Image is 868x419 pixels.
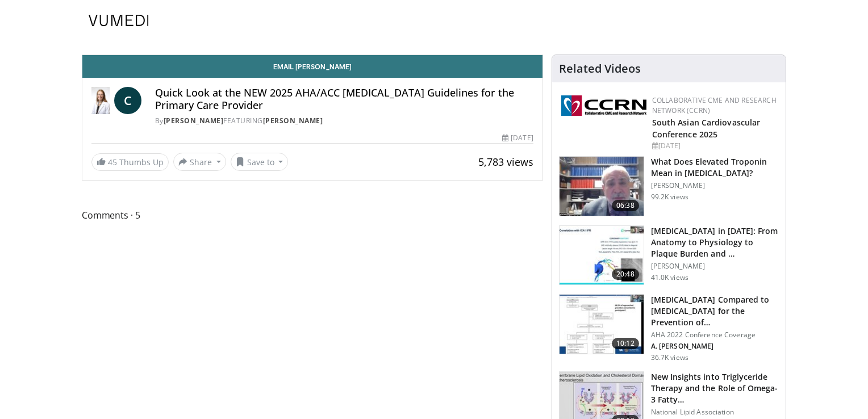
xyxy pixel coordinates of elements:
[91,153,169,171] a: 45 Thumbs Up
[114,87,141,114] a: C
[155,116,533,126] div: By FEATURING
[560,157,644,216] img: 98daf78a-1d22-4ebe-927e-10afe95ffd94.150x105_q85_crop-smart_upscale.jpg
[561,95,646,116] img: a04ee3ba-8487-4636-b0fb-5e8d268f3737.png.150x105_q85_autocrop_double_scale_upscale_version-0.2.png
[91,87,110,114] img: Dr. Catherine P. Benziger
[652,141,777,151] div: [DATE]
[651,225,779,259] h3: Cardiac CT in 2023: From Anatomy to Physiology to Plaque Burden and Prevention
[612,200,639,211] span: 06:38
[612,269,639,280] span: 20:48
[612,338,639,349] span: 10:12
[651,273,688,282] p: 41.0K views
[89,15,149,26] img: VuMedi Logo
[164,116,224,125] a: [PERSON_NAME]
[651,262,779,271] p: [PERSON_NAME]
[652,117,761,140] a: South Asian Cardiovascular Conference 2025
[651,353,688,362] p: 36.7K views
[478,155,533,169] span: 5,783 views
[652,95,777,115] a: Collaborative CME and Research Network (CCRN)
[502,133,533,143] div: [DATE]
[651,192,688,202] p: 99.2K views
[108,157,117,167] span: 45
[559,156,779,216] a: 06:38 What Does Elevated Troponin Mean in [MEDICAL_DATA]? [PERSON_NAME] 99.2K views
[559,62,641,76] h4: Related Videos
[559,225,779,286] a: 20:48 [MEDICAL_DATA] in [DATE]: From Anatomy to Physiology to Plaque Burden and … [PERSON_NAME] 4...
[155,87,533,111] h4: Quick Look at the NEW 2025 AHA/ACC [MEDICAL_DATA] Guidelines for the Primary Care Provider
[651,330,779,340] p: AHA 2022 Conference Coverage
[651,371,779,405] h3: New Insights into Triglyceride Therapy and the Role of Omega-3 Fatty Acids in Reducing Cardiovasc...
[651,342,779,351] p: Areef Ishani
[560,295,644,354] img: 7c0f9b53-1609-4588-8498-7cac8464d722.150x105_q85_crop-smart_upscale.jpg
[82,55,542,78] a: Email [PERSON_NAME]
[231,153,289,171] button: Save to
[651,156,779,179] h3: What Does Elevated Troponin Mean in [MEDICAL_DATA]?
[263,116,323,125] a: [PERSON_NAME]
[560,226,644,285] img: 823da73b-7a00-425d-bb7f-45c8b03b10c3.150x105_q85_crop-smart_upscale.jpg
[559,294,779,362] a: 10:12 [MEDICAL_DATA] Compared to [MEDICAL_DATA] for the Prevention of… AHA 2022 Conference Covera...
[651,408,779,417] p: National Lipid Association
[651,181,779,190] p: [PERSON_NAME]
[651,294,779,328] h3: Chlorthalidone Compared to Hydrochlorothiazide for the Prevention of Cardiovascular Events in Pat...
[173,153,226,171] button: Share
[82,208,543,223] span: Comments 5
